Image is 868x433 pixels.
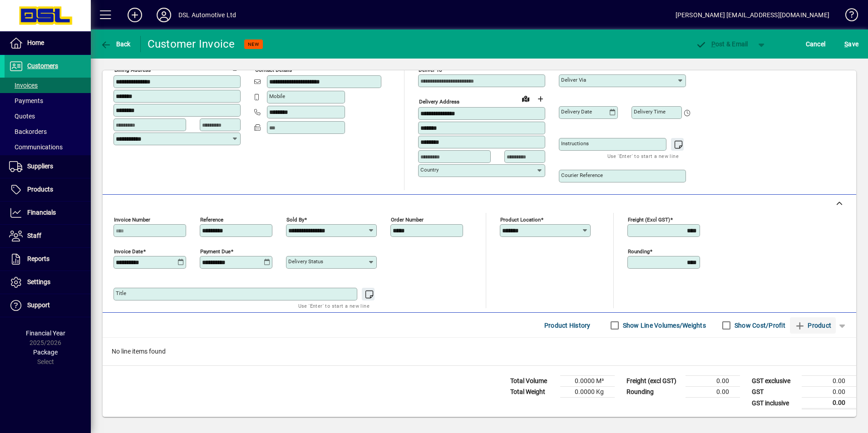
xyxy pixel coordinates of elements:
[790,317,836,334] button: Product
[560,376,615,387] td: 0.0000 M³
[5,78,91,93] a: Invoices
[844,40,848,48] span: S
[607,151,679,161] mat-hint: Use 'Enter' to start a new line
[148,37,235,51] div: Customer Invoice
[286,216,304,223] mat-label: Sold by
[200,216,223,223] mat-label: Reference
[733,321,785,330] label: Show Cost/Profit
[5,124,91,139] a: Backorders
[288,258,323,265] mat-label: Delivery status
[5,32,91,54] a: Home
[838,2,857,31] a: Knowledge Base
[91,36,141,52] app-page-header-button: Back
[842,36,861,52] button: Save
[747,387,802,398] td: GST
[9,128,47,135] span: Backorders
[802,387,856,398] td: 0.00
[541,317,594,334] button: Product History
[533,92,547,106] button: Choose address
[27,232,41,239] span: Staff
[5,225,91,247] a: Staff
[695,40,748,48] span: ost & Email
[214,59,228,74] a: View on map
[228,60,243,74] button: Copy to Delivery address
[420,167,439,173] mat-label: Country
[5,178,91,201] a: Products
[747,376,802,387] td: GST exclusive
[806,37,826,51] span: Cancel
[200,248,231,255] mat-label: Payment due
[103,338,856,365] div: No line items found
[5,271,91,294] a: Settings
[506,376,560,387] td: Total Volume
[26,330,65,337] span: Financial Year
[33,349,58,356] span: Package
[621,321,706,330] label: Show Line Volumes/Weights
[561,108,592,115] mat-label: Delivery date
[711,40,715,48] span: P
[802,376,856,387] td: 0.00
[120,7,149,23] button: Add
[691,36,753,52] button: Post & Email
[298,300,370,311] mat-hint: Use 'Enter' to start a new line
[5,248,91,271] a: Reports
[544,318,591,333] span: Product History
[27,62,58,69] span: Customers
[5,155,91,178] a: Suppliers
[686,376,740,387] td: 0.00
[500,216,541,223] mat-label: Product location
[561,140,589,147] mat-label: Instructions
[506,387,560,398] td: Total Weight
[628,248,650,255] mat-label: Rounding
[802,398,856,409] td: 0.00
[747,398,802,409] td: GST inclusive
[27,255,49,262] span: Reports
[686,387,740,398] td: 0.00
[27,278,50,285] span: Settings
[27,186,53,193] span: Products
[804,36,828,52] button: Cancel
[560,387,615,398] td: 0.0000 Kg
[114,248,143,255] mat-label: Invoice date
[27,39,44,46] span: Home
[794,318,831,333] span: Product
[9,113,35,120] span: Quotes
[622,387,686,398] td: Rounding
[9,82,38,89] span: Invoices
[844,37,858,51] span: ave
[269,93,285,99] mat-label: Mobile
[634,108,666,115] mat-label: Delivery time
[5,108,91,124] a: Quotes
[27,162,53,170] span: Suppliers
[114,216,150,223] mat-label: Invoice number
[100,40,131,48] span: Back
[5,202,91,224] a: Financials
[518,91,533,106] a: View on map
[561,172,603,178] mat-label: Courier Reference
[5,294,91,317] a: Support
[9,143,63,151] span: Communications
[9,97,43,104] span: Payments
[248,41,259,47] span: NEW
[5,93,91,108] a: Payments
[676,8,829,22] div: [PERSON_NAME] [EMAIL_ADDRESS][DOMAIN_NAME]
[628,216,670,223] mat-label: Freight (excl GST)
[622,376,686,387] td: Freight (excl GST)
[391,216,424,223] mat-label: Order number
[116,290,126,296] mat-label: Title
[5,139,91,155] a: Communications
[178,8,236,22] div: DSL Automotive Ltd
[27,301,50,309] span: Support
[27,209,56,216] span: Financials
[98,36,133,52] button: Back
[149,7,178,23] button: Profile
[561,77,586,83] mat-label: Deliver via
